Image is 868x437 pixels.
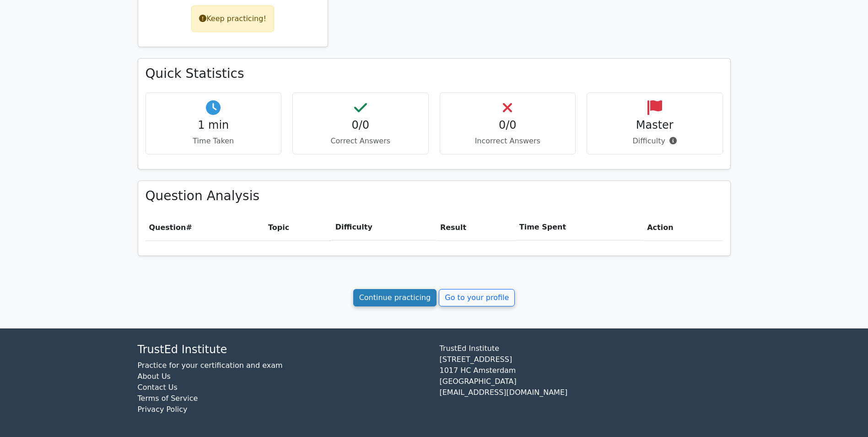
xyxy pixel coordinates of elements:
[146,188,723,204] h3: Question Analysis
[353,289,437,306] a: Continue practicing
[138,394,198,403] a: Terms of Service
[149,223,186,232] span: Question
[300,136,421,147] p: Correct Answers
[138,405,188,414] a: Privacy Policy
[146,214,264,240] th: #
[643,214,722,240] th: Action
[153,136,274,147] p: Time Taken
[332,214,437,240] th: Difficulty
[191,5,274,32] div: Keep practicing!
[153,119,274,132] h4: 1 min
[437,214,516,240] th: Result
[439,289,515,306] a: Go to your profile
[300,119,421,132] h4: 0/0
[264,214,332,240] th: Topic
[138,383,178,392] a: Contact Us
[594,136,715,147] p: Difficulty
[138,372,171,381] a: About Us
[447,136,568,147] p: Incorrect Answers
[138,343,429,356] h4: TrustEd Institute
[594,119,715,132] h4: Master
[146,66,723,82] h3: Quick Statistics
[138,361,283,370] a: Practice for your certification and exam
[447,119,568,132] h4: 0/0
[434,343,736,422] div: TrustEd Institute [STREET_ADDRESS] 1017 HC Amsterdam [GEOGRAPHIC_DATA] [EMAIL_ADDRESS][DOMAIN_NAME]
[516,214,643,240] th: Time Spent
